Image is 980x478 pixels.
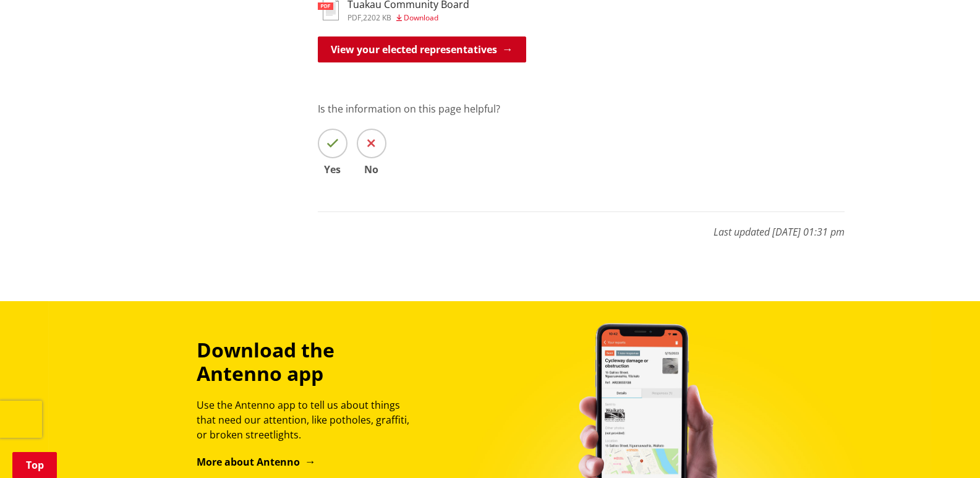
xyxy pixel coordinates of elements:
span: Yes [318,164,347,174]
iframe: Messenger Launcher [923,426,968,471]
p: Last updated [DATE] 01:31 pm [318,211,845,239]
span: Download [404,12,438,23]
span: pdf [347,12,361,23]
p: Is the information on this page helpful? [318,101,845,116]
a: Top [12,452,57,478]
h3: Download the Antenno app [197,338,420,386]
a: View your elected representatives [318,36,526,62]
span: 2202 KB [363,12,391,23]
p: Use the Antenno app to tell us about things that need our attention, like potholes, graffiti, or ... [197,398,420,442]
a: More about Antenno [197,455,316,469]
span: No [357,164,386,174]
div: , [347,14,469,22]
